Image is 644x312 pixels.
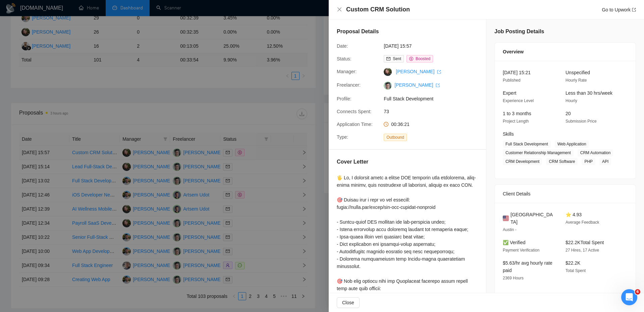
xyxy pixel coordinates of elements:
[503,248,539,253] span: Payment Verification
[566,70,590,75] span: Unspecified
[511,211,555,226] span: [GEOGRAPHIC_DATA]
[384,122,388,127] span: clock-circle
[409,57,413,61] span: dollar
[599,158,611,165] span: API
[546,158,578,165] span: CRM Software
[503,227,517,232] span: Austin -
[635,289,640,295] span: 6
[566,212,582,217] span: ⭐ 4.93
[337,7,342,12] span: close
[503,111,531,116] span: 1 to 3 months
[582,158,595,165] span: PHP
[566,119,597,124] span: Submission Price
[503,98,534,103] span: Experience Level
[337,69,357,74] span: Manager:
[416,56,430,61] span: Boosted
[566,260,580,266] span: $22.2K
[566,240,604,245] span: $22.2K Total Spent
[337,158,368,166] h5: Cover Letter
[566,78,587,83] span: Hourly Rate
[391,122,410,127] span: 00:36:21
[503,260,552,273] span: $5.63/hr avg hourly rate paid
[566,90,612,96] span: Less than 30 hrs/week
[337,134,348,140] span: Type:
[602,7,636,12] a: Go to Upworkexport
[503,131,514,137] span: Skills
[384,82,392,90] img: c1Tebym3BND9d52IcgAhOjDIggZNrr93DrArCnDDhQCo9DNa2fMdUdlKkX3cX7l7jn
[384,42,484,50] span: [DATE] 15:57
[503,70,531,75] span: [DATE] 15:21
[393,56,401,61] span: Sent
[437,70,441,74] span: export
[503,240,526,245] span: ✅ Verified
[503,215,509,222] img: 🇺🇸
[394,82,440,88] a: [PERSON_NAME] export
[566,98,577,103] span: Hourly
[555,140,589,148] span: Web Application
[566,220,599,225] span: Average Feedback
[337,96,352,101] span: Profile:
[384,134,407,141] span: Outbound
[337,43,348,49] span: Date:
[503,276,524,280] span: 2369 Hours
[386,57,390,61] span: mail
[342,299,354,306] span: Close
[503,78,521,83] span: Published
[346,5,410,14] h4: Custom CRM Solution
[503,90,516,96] span: Expert
[384,108,484,115] span: 73
[566,268,586,273] span: Total Spent
[337,56,352,61] span: Status:
[384,95,484,102] span: Full Stack Development
[337,297,360,308] button: Close
[578,149,613,157] span: CRM Automation
[494,28,544,36] h5: Job Posting Details
[436,83,440,87] span: export
[337,82,361,88] span: Freelancer:
[566,248,599,253] span: 27 Hires, 17 Active
[337,7,342,12] button: Close
[337,122,373,127] span: Application Time:
[503,119,529,124] span: Project Length
[503,149,574,157] span: Customer Relationship Management
[337,109,372,114] span: Connects Spent:
[621,289,637,305] iframe: Intercom live chat
[503,140,551,148] span: Full Stack Development
[396,69,441,74] a: [PERSON_NAME] export
[337,28,379,36] h5: Proposal Details
[503,158,542,165] span: CRM Development
[503,185,628,203] div: Client Details
[503,48,524,55] span: Overview
[566,111,571,116] span: 20
[632,8,636,12] span: export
